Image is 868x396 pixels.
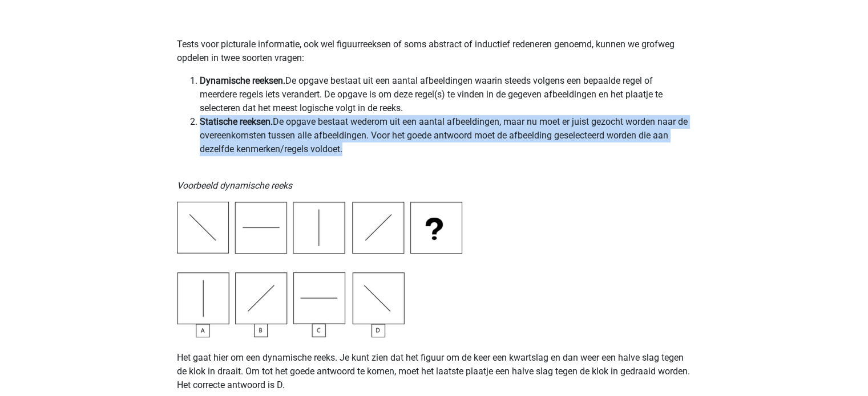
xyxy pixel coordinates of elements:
b: Statische reeksen. [200,116,273,127]
img: Inductive Reasoning Example1.png [177,202,462,337]
p: Tests voor picturale informatie, ook wel figuurreeksen of soms abstract of inductief redeneren ge... [177,10,692,65]
li: De opgave bestaat uit een aantal afbeeldingen waarin steeds volgens een bepaalde regel of meerder... [200,74,692,115]
li: De opgave bestaat wederom uit een aantal afbeeldingen, maar nu moet er juist gezocht worden naar ... [200,115,692,156]
b: Dynamische reeksen. [200,75,285,86]
i: Voorbeeld dynamische reeks [177,180,292,191]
